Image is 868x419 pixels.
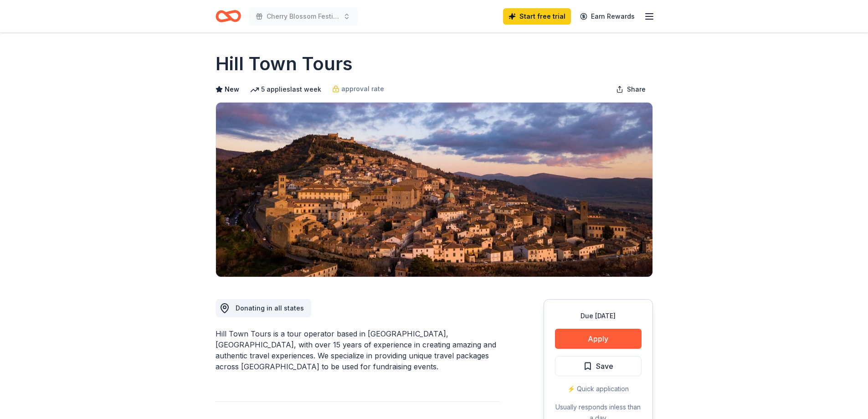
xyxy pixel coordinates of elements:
[341,83,384,94] span: approval rate
[627,84,646,95] span: Share
[555,329,642,349] button: Apply
[555,310,642,321] div: Due [DATE]
[216,5,241,27] a: Home
[236,304,304,312] span: Donating in all states
[555,383,642,394] div: ⚡️ Quick application
[575,8,640,25] a: Earn Rewards
[555,356,642,376] button: Save
[216,328,500,372] div: Hill Town Tours is a tour operator based in [GEOGRAPHIC_DATA], [GEOGRAPHIC_DATA], with over 15 ye...
[216,51,353,77] h1: Hill Town Tours
[332,83,384,94] a: approval rate
[609,80,653,98] button: Share
[596,360,613,372] span: Save
[225,84,239,95] span: New
[248,7,358,26] button: Cherry Blossom Festival
[216,103,652,277] img: Image for Hill Town Tours
[503,8,571,25] a: Start free trial
[250,84,321,95] div: 5 applies last week
[267,11,339,22] span: Cherry Blossom Festival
